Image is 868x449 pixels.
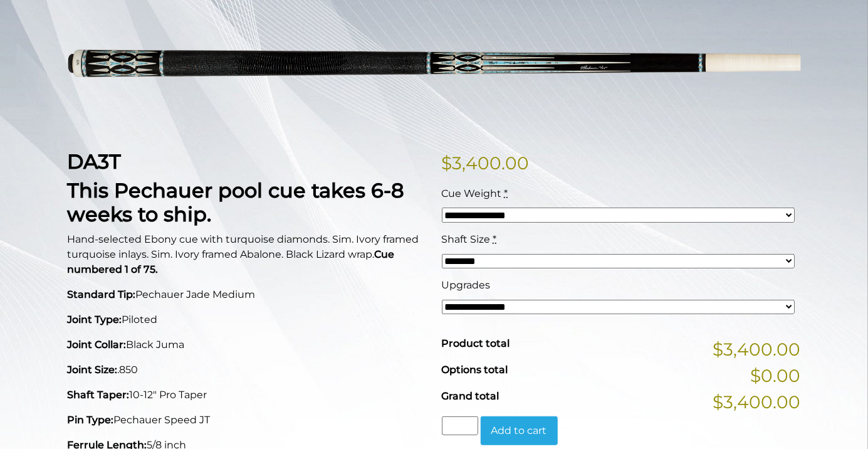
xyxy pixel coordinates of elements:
[481,416,558,445] button: Add to cart
[505,188,508,199] abbr: required
[68,149,122,174] strong: DA3T
[751,362,801,389] span: $0.00
[442,279,491,291] span: Upgrades
[713,389,801,415] span: $3,400.00
[68,362,427,378] p: .850
[493,233,497,245] abbr: required
[68,8,801,130] img: DA3T-UPDATED.png
[68,314,122,325] strong: Joint Type:
[442,152,452,174] span: $
[68,389,130,401] strong: Shaft Taper:
[68,413,427,428] p: Pechauer Speed JT
[442,364,508,376] span: Options total
[442,416,478,435] input: Product quantity
[68,388,427,403] p: 10-12" Pro Taper
[442,390,499,402] span: Grand total
[442,337,510,349] span: Product total
[68,312,427,327] p: Piloted
[68,337,427,352] p: Black Juma
[442,152,530,174] bdi: 3,400.00
[68,364,118,376] strong: Joint Size:
[68,339,127,351] strong: Joint Collar:
[713,336,801,362] span: $3,400.00
[68,287,427,302] p: Pechauer Jade Medium
[442,233,491,245] span: Shaft Size
[68,248,395,275] strong: Cue numbered 1 of 75.
[442,188,502,199] span: Cue Weight
[68,233,419,275] span: Hand-selected Ebony cue with turquoise diamonds. Sim. Ivory framed turquoise inlays. Sim. Ivory f...
[68,288,136,300] strong: Standard Tip:
[68,178,405,226] strong: This Pechauer pool cue takes 6-8 weeks to ship.
[68,414,114,426] strong: Pin Type:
